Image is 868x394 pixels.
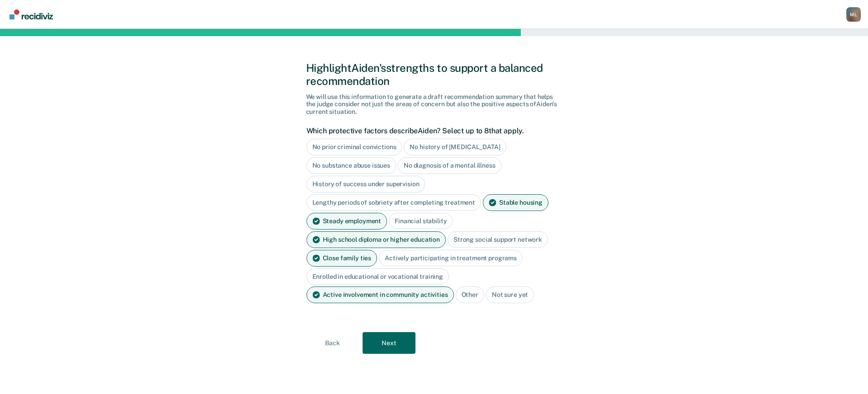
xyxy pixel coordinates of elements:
[363,332,415,354] button: Next
[398,157,501,174] div: No diagnosis of a mental illness
[483,194,548,211] div: Stable housing
[846,7,861,22] div: M L
[307,213,387,230] div: Steady employment
[486,286,534,303] div: Not sure yet
[9,9,53,19] img: Recidiviz
[307,286,454,303] div: Active involvement in community activities
[307,176,425,192] div: History of success under supervision
[306,332,359,354] button: Back
[307,268,449,285] div: Enrolled in educational or vocational training
[307,231,446,248] div: High school diploma or higher education
[448,231,548,248] div: Strong social support network
[306,93,562,116] div: We will use this information to generate a draft recommendation summary that helps the judge cons...
[307,139,402,155] div: No prior criminal convictions
[307,157,396,174] div: No substance abuse issues
[307,194,481,211] div: Lengthy periods of sobriety after completing treatment
[307,250,377,267] div: Close family ties
[404,139,506,155] div: No history of [MEDICAL_DATA]
[389,213,453,230] div: Financial stability
[456,286,484,303] div: Other
[379,250,523,267] div: Actively participating in treatment programs
[846,7,861,22] button: Profile dropdown button
[306,61,562,88] div: Highlight Aiden's strengths to support a balanced recommendation
[307,127,557,135] label: Which protective factors describe Aiden ? Select up to 8 that apply.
